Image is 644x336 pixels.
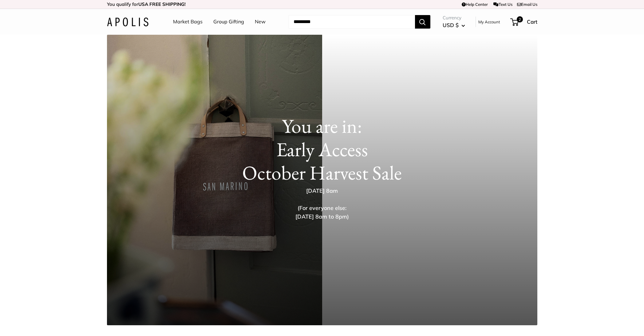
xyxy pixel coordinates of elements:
[222,187,422,221] p: [DATE] 8am (For everyone else: [DATE] 8am to 8pm)
[511,17,537,27] a: 2 Cart
[462,2,488,7] a: Help Center
[516,16,523,22] span: 2
[443,20,465,30] button: USD $
[107,18,148,26] img: Apolis
[443,14,465,22] span: Currency
[443,22,459,28] span: USD $
[527,18,537,25] span: Cart
[289,15,415,29] input: Search...
[138,1,186,7] strong: USA FREE SHIPPING!
[213,17,244,26] a: Group Gifting
[119,114,525,184] h1: You are in: Early Access October Harvest Sale
[517,2,537,7] a: Email Us
[173,17,203,26] a: Market Bags
[415,15,430,29] button: Search
[478,18,500,26] a: My Account
[255,17,266,26] a: New
[493,2,512,7] a: Text Us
